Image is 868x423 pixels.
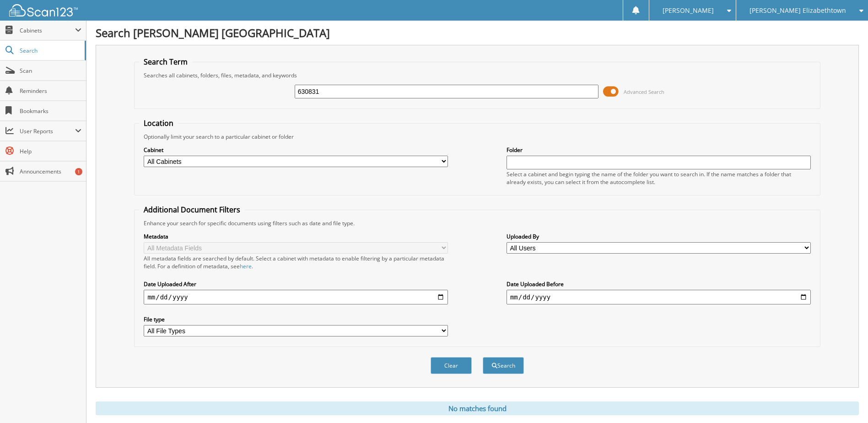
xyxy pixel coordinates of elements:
span: [PERSON_NAME] [663,8,714,13]
div: Enhance your search for specific documents using filters such as date and file type. [139,219,815,227]
legend: Location [139,118,178,128]
label: Metadata [144,233,448,240]
div: No matches found [96,401,859,415]
input: start [144,290,448,304]
div: Optionally limit your search to a particular cabinet or folder [139,133,815,141]
h1: Search [PERSON_NAME] [GEOGRAPHIC_DATA] [96,25,859,40]
span: Announcements [20,168,81,175]
span: Help [20,147,81,155]
span: Cabinets [20,27,75,34]
button: Search [483,357,524,374]
span: Bookmarks [20,107,81,115]
label: Cabinet [144,146,448,154]
div: Select a cabinet and begin typing the name of the folder you want to search in. If the name match... [507,170,811,186]
img: scan123-logo-white.svg [9,4,78,16]
label: Uploaded By [507,233,811,240]
span: Scan [20,67,81,75]
button: Clear [431,357,472,374]
input: end [507,290,811,304]
div: 1 [75,168,82,175]
legend: Search Term [139,57,192,67]
a: here [240,262,252,270]
span: Advanced Search [624,88,664,95]
label: File type [144,315,448,323]
div: All metadata fields are searched by default. Select a cabinet with metadata to enable filtering b... [144,255,448,270]
label: Folder [507,146,811,154]
label: Date Uploaded After [144,280,448,288]
span: Search [20,47,80,54]
div: Searches all cabinets, folders, files, metadata, and keywords [139,71,815,79]
span: User Reports [20,127,75,135]
span: [PERSON_NAME] Elizabethtown [749,8,846,13]
span: Reminders [20,87,81,95]
label: Date Uploaded Before [507,280,811,288]
legend: Additional Document Filters [139,205,245,215]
